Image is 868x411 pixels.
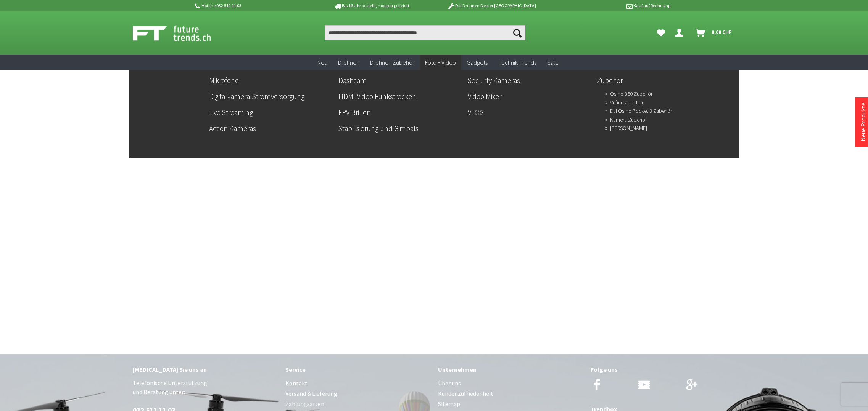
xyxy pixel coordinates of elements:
p: Bis 16 Uhr bestellt, morgen geliefert. [313,1,432,10]
a: Dashcam [338,74,462,87]
a: Drohnen Zubehör [365,55,420,70]
a: Dein Konto [672,25,689,40]
a: Live Streaming [209,106,332,119]
a: Vufine Zubehör [610,97,643,108]
a: FPV Brillen [338,106,462,119]
a: Kundenzufriedenheit [438,389,583,399]
div: [MEDICAL_DATA] Sie uns an [133,365,278,374]
a: Video Mixer [468,90,591,103]
a: Sitemap [438,399,583,409]
span: Neu [317,59,327,66]
a: HDMI Video Funkstrecken [338,90,462,103]
a: Technik-Trends [493,55,542,70]
span: Foto + Video [425,59,456,66]
a: Versand & Lieferung [285,389,430,399]
p: Kauf auf Rechnung [551,1,670,10]
div: Folge uns [591,365,736,374]
span: Drohnen [338,59,359,66]
a: Security Kameras [468,74,591,87]
a: Action Kameras [209,122,332,135]
a: Kontakt [285,378,430,389]
a: Stabilisierung und Gimbals [338,122,462,135]
input: Produkt, Marke, Kategorie, EAN, Artikelnummer… [325,25,525,40]
a: Foto + Video [420,55,461,70]
a: Sale [542,55,564,70]
a: VLOG [468,106,591,119]
div: Unternehmen [438,365,583,374]
div: Service [285,365,430,374]
a: Neue Produkte [859,102,867,141]
a: Digitalkamera-Stromversorgung [209,90,332,103]
a: DJI Osmo Pocket 3 Zubehör [610,106,672,116]
a: Mikrofone [209,74,332,87]
span: 0,00 CHF [712,26,732,38]
span: Technik-Trends [498,59,536,66]
img: Shop Futuretrends - zur Startseite wechseln [133,24,228,43]
span: Sale [547,59,559,66]
a: Über uns [438,378,583,389]
button: Suchen [509,25,525,40]
a: Meine Favoriten [653,25,669,40]
p: DJI Drohnen Dealer [GEOGRAPHIC_DATA] [432,1,551,10]
a: Zubehör [597,74,720,87]
a: Kamera Zubehör [610,114,647,125]
a: Zahlungsarten [285,399,430,409]
a: Neu [312,55,333,70]
a: Osmo 360 Zubehör [610,88,652,99]
span: Gadgets [467,59,488,66]
a: Warenkorb [692,25,736,40]
p: Hotline 032 511 11 03 [194,1,313,10]
a: Gimbal Zubehör [610,123,647,133]
span: Drohnen Zubehör [370,59,414,66]
a: Gadgets [461,55,493,70]
a: Drohnen [333,55,365,70]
